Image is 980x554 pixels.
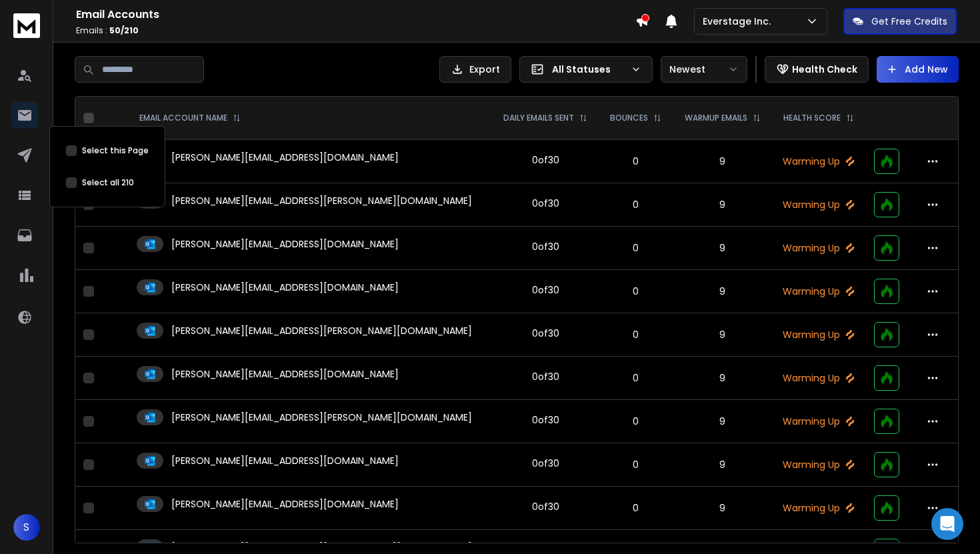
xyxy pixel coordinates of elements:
[607,155,665,168] p: 0
[532,197,559,210] div: 0 of 30
[871,15,947,28] p: Get Free Credits
[532,413,559,427] div: 0 of 30
[532,240,559,253] div: 0 of 30
[780,371,857,385] p: Warming Up
[171,411,472,424] p: [PERSON_NAME][EMAIL_ADDRESS][PERSON_NAME][DOMAIN_NAME]
[552,63,625,76] p: All Statuses
[82,177,134,188] label: Select all 210
[877,56,959,83] button: Add New
[607,415,665,428] p: 0
[607,501,665,515] p: 0
[13,514,40,541] button: S
[661,56,747,83] button: Newest
[171,237,399,251] p: [PERSON_NAME][EMAIL_ADDRESS][DOMAIN_NAME]
[780,241,857,255] p: Warming Up
[780,155,857,168] p: Warming Up
[780,285,857,298] p: Warming Up
[76,7,635,23] h1: Email Accounts
[703,15,776,28] p: Everstage Inc.
[931,508,963,540] div: Open Intercom Messenger
[532,500,559,513] div: 0 of 30
[673,183,772,227] td: 9
[532,457,559,470] div: 0 of 30
[673,140,772,183] td: 9
[76,25,635,36] p: Emails :
[792,63,857,76] p: Health Check
[503,113,574,123] p: DAILY EMAILS SENT
[780,198,857,211] p: Warming Up
[607,285,665,298] p: 0
[780,458,857,471] p: Warming Up
[685,113,747,123] p: WARMUP EMAILS
[13,13,40,38] img: logo
[171,454,399,467] p: [PERSON_NAME][EMAIL_ADDRESS][DOMAIN_NAME]
[607,328,665,341] p: 0
[673,443,772,487] td: 9
[673,313,772,357] td: 9
[607,241,665,255] p: 0
[673,270,772,313] td: 9
[673,487,772,530] td: 9
[532,283,559,297] div: 0 of 30
[532,327,559,340] div: 0 of 30
[82,145,149,156] label: Select this Page
[439,56,511,83] button: Export
[780,501,857,515] p: Warming Up
[607,458,665,471] p: 0
[171,281,399,294] p: [PERSON_NAME][EMAIL_ADDRESS][DOMAIN_NAME]
[139,113,241,123] div: EMAIL ACCOUNT NAME
[783,113,841,123] p: HEALTH SCORE
[171,324,472,337] p: [PERSON_NAME][EMAIL_ADDRESS][PERSON_NAME][DOMAIN_NAME]
[765,56,869,83] button: Health Check
[673,227,772,270] td: 9
[607,198,665,211] p: 0
[610,113,648,123] p: BOUNCES
[171,367,399,381] p: [PERSON_NAME][EMAIL_ADDRESS][DOMAIN_NAME]
[843,8,957,35] button: Get Free Credits
[109,25,139,36] span: 50 / 210
[780,415,857,428] p: Warming Up
[171,541,472,554] p: [PERSON_NAME][EMAIL_ADDRESS][PERSON_NAME][DOMAIN_NAME]
[673,400,772,443] td: 9
[607,371,665,385] p: 0
[532,370,559,383] div: 0 of 30
[171,497,399,511] p: [PERSON_NAME][EMAIL_ADDRESS][DOMAIN_NAME]
[532,153,559,167] div: 0 of 30
[171,151,399,164] p: [PERSON_NAME][EMAIL_ADDRESS][DOMAIN_NAME]
[673,357,772,400] td: 9
[780,328,857,341] p: Warming Up
[171,194,472,207] p: [PERSON_NAME][EMAIL_ADDRESS][PERSON_NAME][DOMAIN_NAME]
